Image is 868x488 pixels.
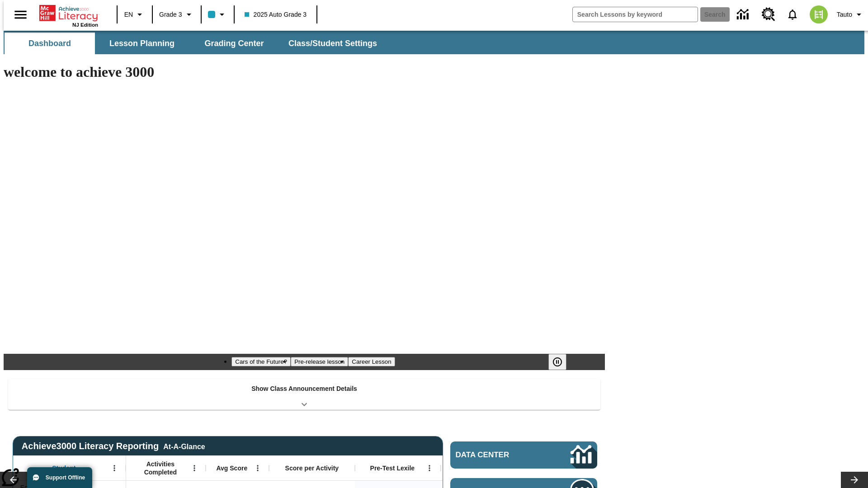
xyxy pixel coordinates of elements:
button: Lesson Planning [97,33,187,54]
span: Pre-Test Lexile [370,464,415,472]
button: Open side menu [7,1,34,28]
span: Score per Activity [285,464,339,472]
div: Pause [548,354,576,370]
button: Pause [548,354,566,370]
span: Data Center [456,450,540,460]
span: 2025 Auto Grade 3 [245,10,307,19]
button: Profile/Settings [833,6,868,23]
button: Open Menu [188,461,201,475]
button: Slide 3 Career Lesson [348,357,395,366]
span: Tauto [837,10,852,19]
p: Show Class Announcement Details [251,384,357,394]
span: Avg Score [216,464,247,472]
a: Data Center [450,441,597,469]
a: Resource Center, Will open in new tab [756,2,781,27]
button: Support Offline [27,467,92,488]
button: Lesson carousel, Next [841,472,868,488]
button: Open Menu [108,461,121,475]
button: Open Menu [423,461,436,475]
img: avatar image [810,5,828,23]
div: Show Class Announcement Details [8,379,600,410]
span: Achieve3000 Literacy Reporting [22,441,205,451]
span: EN [124,10,133,19]
h1: welcome to achieve 3000 [4,64,605,80]
span: Support Offline [46,474,85,481]
input: search field [573,7,698,22]
div: At-A-Glance [163,441,205,451]
a: Data Center [731,2,756,27]
button: Slide 2 Pre-release lesson [291,357,348,366]
button: Open Menu [251,461,264,475]
span: Grade 3 [159,10,182,19]
a: Home [39,4,98,22]
button: Slide 1 Cars of the Future? [231,357,291,366]
div: SubNavbar [4,33,385,54]
button: Grading Center [189,33,279,54]
button: Class/Student Settings [281,33,384,54]
button: Dashboard [5,33,95,54]
button: Language: EN, Select a language [120,6,149,23]
span: Activities Completed [131,460,190,476]
div: Home [39,3,98,28]
button: Select a new avatar [804,3,833,26]
a: Notifications [781,3,804,26]
button: Class color is light blue. Change class color [204,6,231,23]
span: Student [52,464,75,472]
button: Grade: Grade 3, Select a grade [156,6,198,23]
div: SubNavbar [4,31,864,54]
span: NJ Edition [72,22,98,28]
